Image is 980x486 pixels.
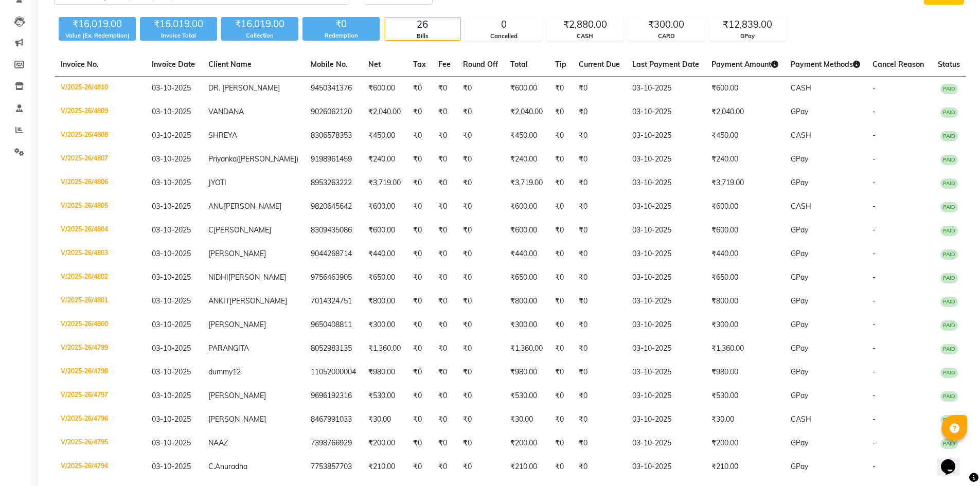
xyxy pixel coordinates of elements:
[573,219,626,242] td: ₹0
[152,296,191,305] span: 03-10-2025
[940,297,958,307] span: PAID
[208,367,241,376] span: dummy12
[872,438,876,447] span: -
[55,100,146,124] td: V/2025-26/4809
[305,337,362,361] td: 8052983135
[791,296,808,305] span: GPay
[791,438,808,447] span: GPay
[573,100,626,124] td: ₹0
[872,202,876,211] span: -
[362,266,407,290] td: ₹650.00
[229,296,287,305] span: [PERSON_NAME]
[305,124,362,148] td: 8306578353
[305,384,362,408] td: 9696192316
[61,60,99,69] span: Invoice No.
[208,344,249,353] span: PARANGITA
[152,438,191,447] span: 03-10-2025
[711,60,778,69] span: Payment Amount
[791,202,811,211] span: CASH
[432,77,457,101] td: ₹0
[152,367,191,376] span: 03-10-2025
[872,273,876,282] span: -
[432,313,457,337] td: ₹0
[413,60,426,69] span: Tax
[791,391,808,400] span: GPay
[208,83,280,93] span: DR. [PERSON_NAME]
[152,154,191,164] span: 03-10-2025
[791,273,808,282] span: GPay
[504,77,549,101] td: ₹600.00
[626,242,705,266] td: 03-10-2025
[407,384,432,408] td: ₹0
[466,32,542,41] div: Cancelled
[407,242,432,266] td: ₹0
[152,60,195,69] span: Invoice Date
[55,266,146,290] td: V/2025-26/4802
[407,219,432,242] td: ₹0
[705,148,785,171] td: ₹240.00
[457,337,504,361] td: ₹0
[573,242,626,266] td: ₹0
[791,131,811,140] span: CASH
[384,17,460,32] div: 26
[457,77,504,101] td: ₹0
[55,148,146,171] td: V/2025-26/4807
[55,290,146,313] td: V/2025-26/4801
[705,266,785,290] td: ₹650.00
[705,361,785,384] td: ₹980.00
[626,148,705,171] td: 03-10-2025
[305,361,362,384] td: 11052000004
[362,148,407,171] td: ₹240.00
[791,367,808,376] span: GPay
[872,60,924,69] span: Cancel Reason
[504,148,549,171] td: ₹240.00
[407,266,432,290] td: ₹0
[152,391,191,400] span: 03-10-2025
[432,171,457,195] td: ₹0
[208,202,224,211] span: ANU
[573,77,626,101] td: ₹0
[940,84,958,94] span: PAID
[549,431,573,455] td: ₹0
[140,31,217,40] div: Invoice Total
[55,124,146,148] td: V/2025-26/4808
[438,60,451,69] span: Fee
[940,249,958,260] span: PAID
[407,431,432,455] td: ₹0
[940,391,958,402] span: PAID
[709,17,786,32] div: ₹12,839.00
[152,131,191,140] span: 03-10-2025
[504,361,549,384] td: ₹980.00
[504,219,549,242] td: ₹600.00
[407,337,432,361] td: ₹0
[791,154,808,164] span: GPay
[228,273,286,282] span: [PERSON_NAME]
[791,225,808,235] span: GPay
[573,431,626,455] td: ₹0
[791,60,860,69] span: Payment Methods
[152,178,191,187] span: 03-10-2025
[152,415,191,424] span: 03-10-2025
[407,195,432,219] td: ₹0
[549,100,573,124] td: ₹0
[940,415,958,425] span: PAID
[55,361,146,384] td: V/2025-26/4798
[791,249,808,258] span: GPay
[626,431,705,455] td: 03-10-2025
[302,31,380,40] div: Redemption
[573,384,626,408] td: ₹0
[705,431,785,455] td: ₹200.00
[549,266,573,290] td: ₹0
[362,337,407,361] td: ₹1,360.00
[362,100,407,124] td: ₹2,040.00
[457,290,504,313] td: ₹0
[432,431,457,455] td: ₹0
[940,131,958,141] span: PAID
[55,384,146,408] td: V/2025-26/4797
[547,17,623,32] div: ₹2,880.00
[504,242,549,266] td: ₹440.00
[626,124,705,148] td: 03-10-2025
[573,290,626,313] td: ₹0
[224,202,281,211] span: [PERSON_NAME]
[549,195,573,219] td: ₹0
